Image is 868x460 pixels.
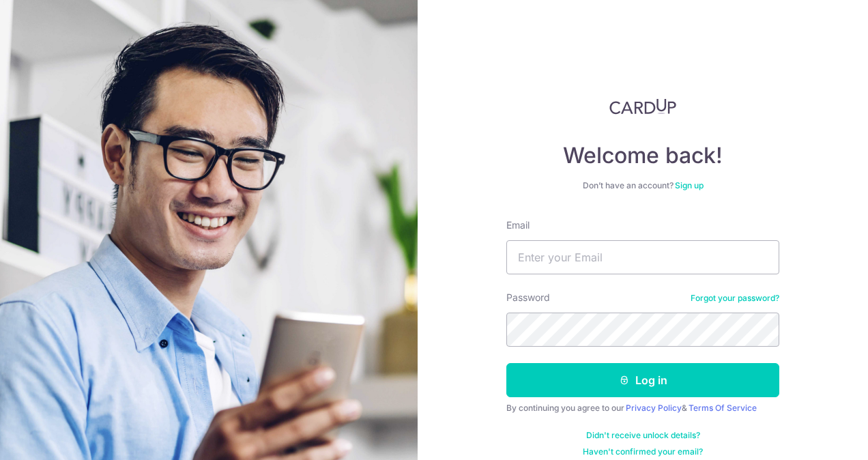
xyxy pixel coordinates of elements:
button: Log in [506,363,779,397]
div: Don’t have an account? [506,180,779,191]
a: Terms Of Service [689,403,757,413]
label: Email [506,218,530,232]
a: Privacy Policy [626,403,682,413]
a: Haven't confirmed your email? [583,446,703,457]
a: Didn't receive unlock details? [586,430,700,441]
img: CardUp Logo [609,98,676,115]
a: Forgot your password? [691,293,779,304]
label: Password [506,291,550,304]
h4: Welcome back! [506,142,779,169]
a: Sign up [675,180,704,190]
div: By continuing you agree to our & [506,403,779,414]
input: Enter your Email [506,240,779,274]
